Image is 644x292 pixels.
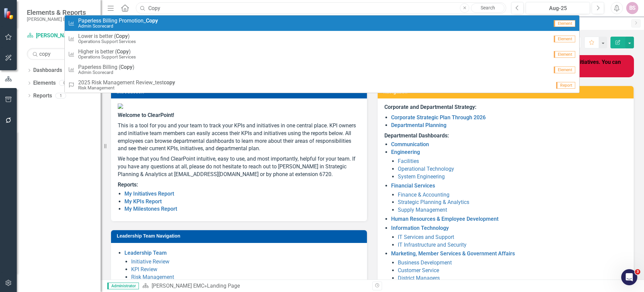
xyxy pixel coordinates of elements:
[124,191,174,197] a: My Initiatives Report
[384,132,449,139] strong: Departmental Dashboards:
[398,158,419,164] a: Facilities
[59,80,70,86] div: 0
[65,77,579,93] a: 2025 Risk Management Review_testcopyRisk ManagementReport
[391,149,420,155] a: Engineering
[621,269,637,285] iframe: Intercom live chat
[131,274,174,280] a: Risk Management
[78,85,175,90] small: Risk Management
[556,82,575,89] span: Report
[554,20,575,27] span: Element
[124,206,177,212] a: My Milestones Report
[398,242,467,248] a: IT Infrastructure and Security
[78,80,175,86] span: 2025 Risk Management Review_test
[384,104,476,110] strong: Corporate and Departmental Strategy:
[107,283,139,289] span: Administrator
[146,17,158,24] strong: Copy
[78,49,136,55] span: Higher is better ( )
[3,7,15,19] img: ClearPoint Strategy
[471,3,504,13] a: Search
[398,207,447,213] a: Supply Management
[78,24,158,29] small: Admin Scorecard
[391,141,429,148] a: Communication
[27,48,94,60] input: Search Below...
[398,173,445,180] a: System Engineering
[164,79,175,86] strong: copy
[391,114,486,121] a: Corporate Strategic Plan Through 2026
[124,198,162,205] a: My KPIs Report
[635,269,640,275] span: 3
[120,64,132,70] strong: Copy
[78,18,158,24] span: Paperless Billing Promotion_
[65,46,579,62] a: Higher is better (Copy)Operations Support ServicesElement
[131,258,169,265] a: Initiative Review
[554,36,575,42] span: Element
[398,234,454,240] a: IT Services and Support
[27,16,86,22] small: [PERSON_NAME] EMC
[55,93,66,98] div: 1
[33,92,52,100] a: Reports
[554,51,575,58] span: Element
[78,70,135,75] small: Admin Scorecard
[142,282,367,290] div: »
[398,259,452,266] a: Business Development
[398,192,449,198] a: Finance & Accounting
[65,62,579,77] a: Paperless Billing (Copy)Admin ScorecardElement
[78,64,135,70] span: Paperless Billing ( )
[398,166,454,172] a: Operational Technology
[116,33,128,39] strong: Copy
[528,4,588,12] div: Aug-25
[65,31,579,46] a: Lower is better (Copy)Operations Support ServicesElement
[526,2,590,14] button: Aug-25
[124,250,167,256] a: Leadership Team
[152,283,204,289] a: [PERSON_NAME] EMC
[117,234,364,239] h3: Leadership Team Navigation
[78,33,136,39] span: Lower is better ( )
[27,32,94,40] a: [PERSON_NAME] EMC
[131,266,157,273] a: KPI Review
[398,199,469,205] a: Strategic Planning & Analytics
[118,103,360,109] img: Jackson%20EMC%20high_res%20v2.png
[118,181,138,188] strong: Reports:
[391,225,449,231] a: Information Technology
[626,2,638,14] button: BS
[391,182,435,189] a: Financial Services
[118,122,356,152] span: This is a tool for you and your team to track your KPIs and initiatives in one central place. KPI...
[207,283,240,289] div: Landing Page
[118,154,360,180] p: We hope that you find ClearPoint intuitive, easy to use, and most importantly, helpful for your t...
[78,39,136,44] small: Operations Support Services
[78,54,136,59] small: Operations Support Services
[33,79,56,87] a: Elements
[27,8,86,16] span: Elements & Reports
[398,275,440,281] a: District Managers
[118,112,174,118] span: Welcome to ClearPoint!
[33,67,62,74] a: Dashboards
[391,250,515,257] a: Marketing, Member Services & Government Affairs
[398,267,439,274] a: Customer Service
[136,2,506,14] input: Search ClearPoint...
[117,48,129,55] strong: Copy
[391,216,498,222] a: Human Resources & Employee Development
[391,122,446,128] a: Departmental Planning
[65,15,579,31] a: Paperless Billing Promotion_CopyAdmin ScorecardElement
[554,67,575,73] span: Element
